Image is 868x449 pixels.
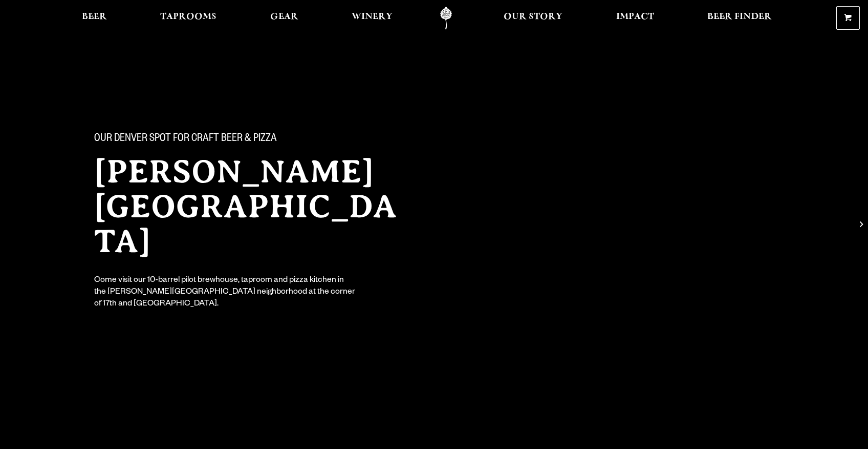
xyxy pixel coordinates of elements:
[94,154,414,259] h2: [PERSON_NAME][GEOGRAPHIC_DATA]
[504,13,562,21] span: Our Story
[264,7,305,30] a: Gear
[270,13,298,21] span: Gear
[154,7,223,30] a: Taprooms
[94,133,277,146] span: Our Denver spot for craft beer & pizza
[497,7,569,30] a: Our Story
[352,13,393,21] span: Winery
[427,7,465,30] a: Odell Home
[345,7,399,30] a: Winery
[616,13,654,21] span: Impact
[610,7,661,30] a: Impact
[701,7,778,30] a: Beer Finder
[75,7,114,30] a: Beer
[160,13,216,21] span: Taprooms
[82,13,107,21] span: Beer
[707,13,772,21] span: Beer Finder
[94,275,356,311] div: Come visit our 10-barrel pilot brewhouse, taproom and pizza kitchen in the [PERSON_NAME][GEOGRAPH...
